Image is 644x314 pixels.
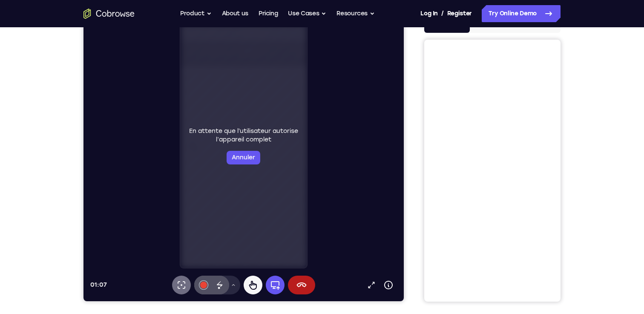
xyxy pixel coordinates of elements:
[296,261,313,278] button: Informations sur l’appareil
[127,260,146,279] button: Encre d’effacement
[204,260,232,279] button: Fin de la session
[97,8,224,253] iframe: remote-screen
[482,5,561,22] a: Try Online Demo
[441,9,444,19] span: /
[143,135,177,149] button: Annuler
[83,9,135,19] a: Go to the home page
[259,5,278,22] a: Pricing
[279,261,296,278] a: Popout
[83,16,404,301] iframe: Agent
[222,5,248,22] a: About us
[180,5,212,22] button: Product
[288,5,326,22] button: Use Cases
[7,265,23,273] span: 01:07
[111,260,129,279] button: Annotations couleur
[420,5,437,22] a: Log In
[336,5,375,22] button: Resources
[143,260,157,279] button: Menu d’outils de dessin
[182,260,201,279] button: Appareil complet
[160,260,179,279] button: Commande à distance
[447,5,472,22] a: Register
[89,260,107,279] button: Pointeur laser
[100,111,221,149] div: En attente que l’utilisateur autorise l’appareil complet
